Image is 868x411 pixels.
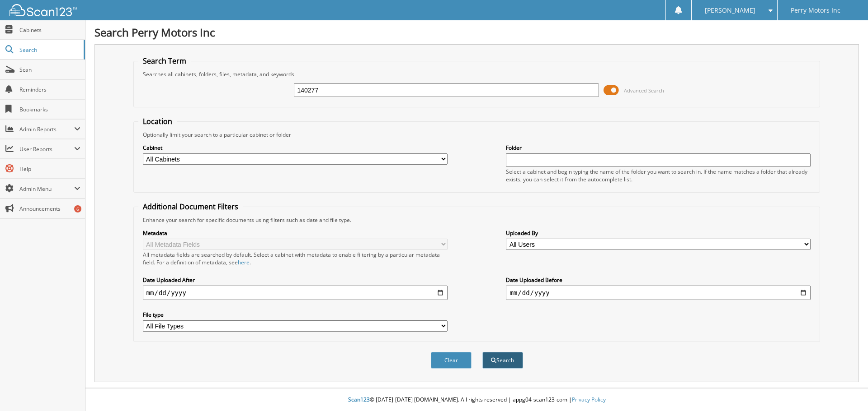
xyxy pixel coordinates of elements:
span: [PERSON_NAME] [705,8,755,13]
span: Admin Reports [19,125,74,133]
a: here [238,259,250,266]
a: Privacy Policy [572,396,606,403]
input: end [506,286,811,300]
button: Search [482,352,523,369]
span: Reminders [19,86,80,93]
label: Folder [506,144,811,152]
span: Help [19,165,80,173]
span: Advanced Search [624,87,664,94]
label: Date Uploaded Before [506,276,811,284]
div: Select a cabinet and begin typing the name of the folder you want to search in. If the name match... [506,168,811,183]
legend: Search Term [138,56,191,66]
iframe: Chat Widget [823,368,868,411]
h1: Search Perry Motors Inc [94,25,859,40]
span: User Reports [19,145,74,153]
label: Date Uploaded After [143,276,448,284]
label: Metadata [143,229,448,237]
span: Scan [19,66,80,74]
label: Cabinet [143,144,448,152]
input: start [143,286,448,300]
div: © [DATE]-[DATE] [DOMAIN_NAME]. All rights reserved | appg04-scan123-com | [85,389,868,411]
button: Clear [431,352,472,369]
span: Cabinets [19,26,80,34]
span: Announcements [19,205,80,212]
div: Optionally limit your search to a particular cabinet or folder [138,131,816,139]
img: scan123-logo-white.svg [9,4,77,16]
span: Search [19,46,79,54]
span: Bookmarks [19,106,80,113]
div: All metadata fields are searched by default. Select a cabinet with metadata to enable filtering b... [143,251,448,266]
div: 6 [74,205,81,212]
legend: Location [138,116,177,126]
div: Searches all cabinets, folders, files, metadata, and keywords [138,70,816,78]
span: Scan123 [348,396,370,403]
span: Admin Menu [19,185,74,193]
div: Enhance your search for specific documents using filters such as date and file type. [138,216,816,224]
label: File type [143,311,448,319]
span: Perry Motors Inc [791,8,840,13]
legend: Additional Document Filters [138,202,243,212]
label: Uploaded By [506,229,811,237]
